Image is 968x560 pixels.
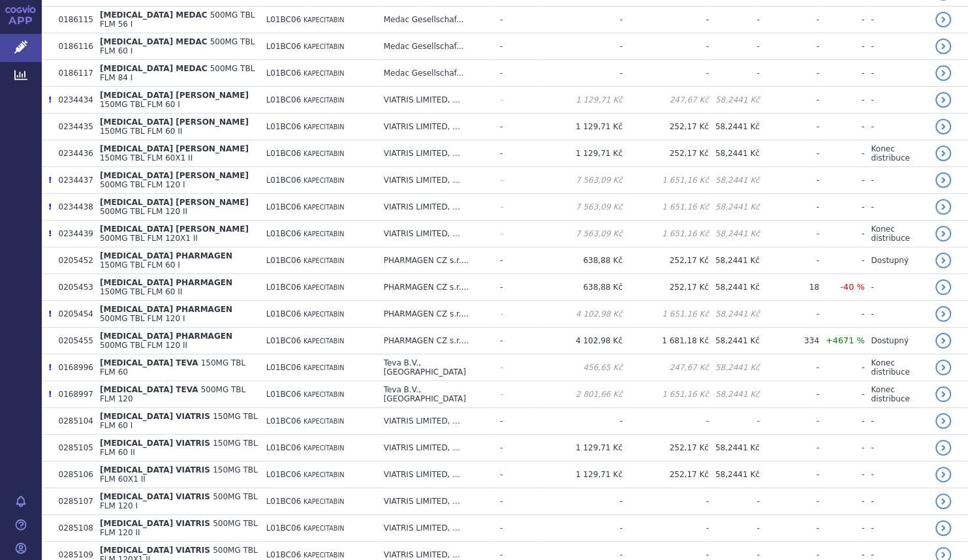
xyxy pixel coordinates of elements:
[304,444,344,452] span: KAPECITABIN
[760,140,819,167] td: -
[100,385,245,403] span: 500MG TBL FLM 120
[48,95,52,104] span: Poslední data tohoto produktu jsou ze SCAU platného k 01.03.2020.
[709,354,760,381] td: 58,2441 Kč
[864,461,928,488] td: -
[100,287,182,296] span: 150MG TBL FLM 60 II
[266,309,302,319] span: L01BC06
[100,519,210,528] span: [MEDICAL_DATA] VIATRIS
[100,127,182,136] span: 150MG TBL FLM 60 II
[540,60,623,87] td: -
[266,283,302,292] span: L01BC06
[100,358,245,377] span: 150MG TBL FLM 60
[100,10,208,20] span: [MEDICAL_DATA] MEDAC
[100,314,185,323] span: 500MG TBL FLM 120 I
[266,69,302,78] span: L01BC06
[864,354,928,381] td: Konec distribuce
[493,274,540,301] td: -
[100,37,255,55] span: 500MG TBL FLM 60 I
[100,100,180,109] span: 150MG TBL FLM 60 I
[540,435,623,461] td: 1 129,71 Kč
[100,37,208,46] span: [MEDICAL_DATA] MEDAC
[819,515,865,542] td: -
[377,87,493,114] td: VIATRIS LIMITED, ...
[377,328,493,354] td: PHARMAGEN CZ s.r....
[304,16,344,23] span: KAPECITABIN
[100,64,208,73] span: [MEDICAL_DATA] MEDAC
[540,328,623,354] td: 4 102,98 Kč
[709,515,760,542] td: -
[52,60,93,87] td: 0186117
[760,247,819,274] td: -
[864,167,928,194] td: -
[709,488,760,515] td: -
[377,140,493,167] td: VIATRIS LIMITED, ...
[493,488,540,515] td: -
[100,492,210,501] span: [MEDICAL_DATA] VIATRIS
[935,467,951,482] a: detail
[540,33,623,60] td: -
[540,354,623,381] td: 456,65 Kč
[864,87,928,114] td: -
[760,328,819,354] td: 334
[100,64,255,82] span: 500MG TBL FLM 84 I
[709,60,760,87] td: -
[52,274,93,301] td: 0205453
[819,221,865,247] td: -
[819,354,865,381] td: -
[935,279,951,295] a: detail
[709,7,760,33] td: -
[100,225,249,234] span: [MEDICAL_DATA] [PERSON_NAME]
[266,42,302,51] span: L01BC06
[304,525,344,532] span: KAPECITABIN
[52,194,93,221] td: 0234438
[100,153,193,163] span: 150MG TBL FLM 60X1 II
[100,492,258,510] span: 500MG TBL FLM 120 I
[493,461,540,488] td: -
[304,70,344,77] span: KAPECITABIN
[819,301,865,328] td: -
[377,408,493,435] td: VIATRIS LIMITED, ...
[266,390,302,399] span: L01BC06
[100,358,198,367] span: [MEDICAL_DATA] TEVA
[266,95,302,104] span: L01BC06
[623,167,709,194] td: 1 651,16 Kč
[304,471,344,478] span: KAPECITABIN
[540,221,623,247] td: 7 563,09 Kč
[540,247,623,274] td: 638,88 Kč
[377,7,493,33] td: Medac Gesellschaf...
[709,408,760,435] td: -
[935,333,951,349] a: detail
[52,140,93,167] td: 0234436
[493,7,540,33] td: -
[864,140,928,167] td: Konec distribuce
[52,461,93,488] td: 0285106
[52,114,93,140] td: 0234435
[304,204,344,211] span: KAPECITABIN
[623,247,709,274] td: 252,17 Kč
[100,465,258,484] span: 150MG TBL FLM 60X1 II
[709,274,760,301] td: 58,2441 Kč
[819,461,865,488] td: -
[623,461,709,488] td: 252,17 Kč
[540,167,623,194] td: 7 563,09 Kč
[266,550,302,559] span: L01BC06
[709,194,760,221] td: 58,2441 Kč
[709,435,760,461] td: 58,2441 Kč
[52,488,93,515] td: 0285107
[935,12,951,27] a: detail
[304,418,344,425] span: KAPECITABIN
[760,33,819,60] td: -
[48,309,52,319] span: Poslední data tohoto produktu jsou ze SCAU platného k 01.03.2020.
[709,167,760,194] td: 58,2441 Kč
[52,7,93,33] td: 0186115
[540,381,623,408] td: 2 801,66 Kč
[266,229,302,238] span: L01BC06
[935,360,951,375] a: detail
[304,498,344,505] span: KAPECITABIN
[709,328,760,354] td: 58,2441 Kč
[266,336,302,345] span: L01BC06
[304,311,344,318] span: KAPECITABIN
[100,144,249,153] span: [MEDICAL_DATA] [PERSON_NAME]
[760,435,819,461] td: -
[623,408,709,435] td: -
